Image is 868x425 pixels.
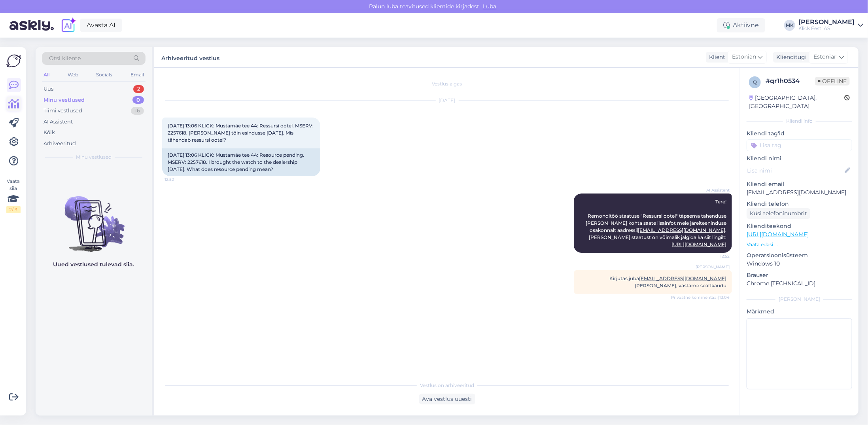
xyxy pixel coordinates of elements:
[638,227,725,233] a: [EMAIL_ADDRESS][DOMAIN_NAME]
[162,97,732,104] div: [DATE]
[798,19,863,32] a: [PERSON_NAME]Klick Eesti AS
[696,264,730,270] span: [PERSON_NAME]
[43,140,76,148] div: Arhiveeritud
[747,129,852,138] p: Kliendi tag'id
[747,251,852,260] p: Operatsioonisüsteem
[747,231,809,238] a: [URL][DOMAIN_NAME]
[80,19,122,32] a: Avasta AI
[49,54,81,63] span: Otsi kliente
[747,154,852,163] p: Kliendi nimi
[42,70,51,80] div: All
[798,25,855,32] div: Klick Eesti AS
[773,53,807,61] div: Klienditugi
[747,166,843,175] input: Lisa nimi
[732,53,756,61] span: Estonian
[161,52,219,63] label: Arhiveeritud vestlus
[671,294,730,300] span: Privaatne kommentaar | 13:04
[766,76,815,86] div: # qr1h0534
[66,70,80,80] div: Web
[747,307,852,316] p: Märkmed
[747,118,852,125] div: Kliendi info
[162,80,732,87] div: Vestlus algas
[43,129,55,137] div: Kõik
[60,17,77,34] img: explore-ai
[747,139,852,151] input: Lisa tag
[95,70,114,80] div: Socials
[815,77,850,85] span: Offline
[168,123,315,143] span: [DATE] 13:06 KLICK: Mustamäe tee 44: Ressursi ootel. MSERV: 2257618. [PERSON_NAME] tõin esindusse...
[671,241,726,247] a: [URL][DOMAIN_NAME]
[747,279,852,288] p: Chrome [TECHNICAL_ID]
[419,394,475,404] div: Ava vestlus uuesti
[165,176,194,182] span: 12:52
[6,206,21,213] div: 2 / 3
[747,188,852,197] p: [EMAIL_ADDRESS][DOMAIN_NAME]
[53,260,134,269] p: Uued vestlused tulevad siia.
[43,85,53,93] div: Uus
[36,182,152,253] img: No chats
[798,19,855,25] div: [PERSON_NAME]
[753,79,757,85] span: q
[586,199,728,247] span: Tere! Remonditöö staatuse "Ressursi ootel" täpsema tähenduse [PERSON_NAME] kohta saate lisainfot ...
[6,53,21,68] img: Askly Logo
[700,253,730,259] span: 12:52
[639,275,726,281] a: [EMAIL_ADDRESS][DOMAIN_NAME]
[43,107,82,115] div: Tiimi vestlused
[76,154,112,161] span: Minu vestlused
[481,3,499,10] span: Luba
[749,94,844,110] div: [GEOGRAPHIC_DATA], [GEOGRAPHIC_DATA]
[784,20,795,31] div: MK
[609,275,726,288] span: Kirjutas juba [PERSON_NAME], vastame sealtkaudu
[717,18,765,32] div: Aktiivne
[747,296,852,303] div: [PERSON_NAME]
[43,118,73,126] div: AI Assistent
[132,96,144,104] div: 0
[747,208,810,219] div: Küsi telefoninumbrit
[747,222,852,230] p: Klienditeekond
[6,178,21,213] div: Vaata siia
[747,241,852,248] p: Vaata edasi ...
[747,180,852,188] p: Kliendi email
[747,271,852,279] p: Brauser
[700,187,730,193] span: AI Assistent
[706,53,725,61] div: Klient
[420,382,474,389] span: Vestlus on arhiveeritud
[747,200,852,208] p: Kliendi telefon
[43,96,85,104] div: Minu vestlused
[813,53,838,61] span: Estonian
[129,70,146,80] div: Email
[133,85,144,93] div: 2
[162,148,320,176] div: [DATE] 13:06 KLICK: Mustamäe tee 44: Resource pending. MSERV: 2257618. I brought the watch to the...
[131,107,144,115] div: 16
[747,260,852,268] p: Windows 10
